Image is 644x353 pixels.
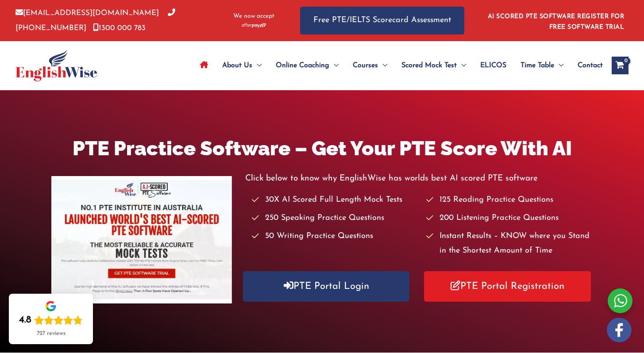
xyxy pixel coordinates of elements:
div: 4.8 [19,314,31,326]
img: pte-institute-main [51,176,231,303]
a: Time TableMenu Toggle [513,50,571,81]
p: Click below to know why EnglishWise has worlds best AI scored PTE software [245,171,593,186]
span: Menu Toggle [554,50,563,81]
li: 50 Writing Practice Questions [252,229,418,244]
a: AI SCORED PTE SOFTWARE REGISTER FOR FREE SOFTWARE TRIAL [488,13,625,31]
a: PTE Portal Login [243,271,410,302]
span: Menu Toggle [329,50,339,81]
span: Contact [578,50,603,81]
a: 1300 000 783 [93,24,146,32]
span: About Us [222,50,252,81]
img: cropped-ew-logo [15,50,97,81]
a: [EMAIL_ADDRESS][DOMAIN_NAME] [15,9,159,17]
span: Courses [353,50,378,81]
a: ELICOS [473,50,513,81]
a: Online CoachingMenu Toggle [269,50,346,81]
a: PTE Portal Registration [424,271,591,302]
img: white-facebook.png [607,318,632,342]
span: Menu Toggle [252,50,262,81]
li: 30X AI Scored Full Length Mock Tests [252,193,418,207]
a: Contact [571,50,603,81]
span: Menu Toggle [378,50,387,81]
span: Scored Mock Test [401,50,457,81]
a: View Shopping Cart, empty [612,57,629,74]
a: CoursesMenu Toggle [346,50,394,81]
a: About UsMenu Toggle [215,50,269,81]
nav: Site Navigation: Main Menu [193,50,603,81]
li: 250 Speaking Practice Questions [252,211,418,226]
div: 727 reviews [37,330,66,337]
span: Online Coaching [276,50,329,81]
a: Free PTE/IELTS Scorecard Assessment [300,7,464,35]
li: 200 Listening Practice Questions [426,211,592,226]
a: Scored Mock TestMenu Toggle [394,50,473,81]
li: Instant Results – KNOW where you Stand in the Shortest Amount of Time [426,229,592,259]
aside: Header Widget 1 [482,6,629,35]
a: [PHONE_NUMBER] [15,9,175,31]
h1: PTE Practice Software – Get Your PTE Score With AI [51,134,592,162]
span: We now accept [233,12,274,21]
span: ELICOS [480,50,506,81]
span: Menu Toggle [457,50,466,81]
img: Afterpay-Logo [242,23,266,28]
span: Time Table [521,50,554,81]
li: 125 Reading Practice Questions [426,193,592,207]
div: Rating: 4.8 out of 5 [19,314,83,326]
